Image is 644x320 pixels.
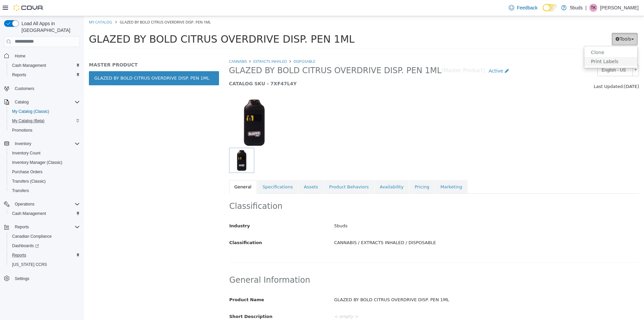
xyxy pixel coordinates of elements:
[19,20,80,34] span: Load All Apps in [GEOGRAPHIC_DATA]
[15,99,29,105] span: Catalog
[9,71,29,79] a: Reports
[600,4,639,12] p: [PERSON_NAME]
[351,164,384,178] a: Marketing
[9,168,80,176] span: Purchase Orders
[7,250,83,260] button: Reports
[9,242,42,250] a: Dashboards
[9,187,80,195] span: Transfers
[15,201,35,207] span: Operations
[245,204,560,216] div: 5buds
[12,211,46,216] span: Cash Management
[9,177,48,185] a: Transfers (Classic)
[514,49,546,59] span: English - US
[12,188,29,193] span: Transfers
[12,243,39,248] span: Dashboards
[245,221,560,233] div: CANNABIS / EXTRACTS INHALED / DISPOSABLE
[4,48,80,301] nav: Complex example
[145,43,163,48] a: CANNABIS
[169,43,203,48] a: EXTRACTS INHALED
[146,298,189,303] span: Short Description
[9,232,54,240] a: Canadian Compliance
[9,251,29,259] a: Reports
[405,52,419,57] span: Active
[15,141,31,146] span: Inventory
[9,149,80,157] span: Inventory Count
[9,126,35,134] a: Promotions
[12,109,49,114] span: My Catalog (Classic)
[500,41,553,50] a: Print Labels
[12,200,37,208] button: Operations
[517,4,537,11] span: Feedback
[146,259,555,269] h2: General Information
[36,3,127,8] span: GLAZED BY BOLD CITRUS OVERDRIVE DISP. PEN 1ML
[210,43,231,48] a: DISPOSABLE
[325,164,351,178] a: Pricing
[1,84,83,93] button: Customers
[15,224,29,230] span: Reports
[12,140,80,148] span: Inventory
[12,98,80,106] span: Catalog
[145,164,173,178] a: General
[146,185,555,195] h2: Classification
[506,1,540,14] a: Feedback
[15,276,29,281] span: Settings
[145,64,450,71] h5: CATALOG SKU - 7XF47L4Y
[290,164,325,178] a: Availability
[146,224,178,229] span: Classification
[9,177,80,185] span: Transfers (Classic)
[9,71,80,79] span: Reports
[12,169,43,175] span: Purchase Orders
[15,86,34,91] span: Customers
[510,68,540,73] span: Last Updated:
[9,61,49,70] a: Cash Management
[9,158,65,167] a: Inventory Manager (Classic)
[589,4,597,12] div: Toni Kytwayhat
[12,85,37,93] a: Customers
[9,126,80,134] span: Promotions
[5,55,135,69] a: GLAZED BY BOLD CITRUS OVERDRIVE DISP. PEN 1ML
[13,4,44,11] img: Cova
[12,200,80,208] span: Operations
[145,81,196,132] img: 150
[9,210,80,218] span: Cash Management
[12,275,32,283] a: Settings
[7,177,83,186] button: Transfers (Classic)
[9,117,80,125] span: My Catalog (Beta)
[5,17,271,29] span: GLAZED BY BOLD CITRUS OVERDRIVE DISP. PEN 1ML
[570,4,583,12] p: 5buds
[9,261,50,269] a: [US_STATE] CCRS
[591,4,596,12] span: TK
[358,52,401,57] small: [Master Product]
[500,32,553,41] a: Clone
[1,51,83,61] button: Home
[7,148,83,158] button: Inventory Count
[7,167,83,177] button: Purchase Orders
[9,107,80,116] span: My Catalog (Classic)
[173,164,214,178] a: Specifications
[12,262,47,267] span: [US_STATE] CCRS
[7,260,83,269] button: [US_STATE] CCRS
[9,232,80,240] span: Canadian Compliance
[528,17,554,29] button: Tools
[146,207,166,212] span: Industry
[12,72,26,78] span: Reports
[12,234,52,239] span: Canadian Compliance
[7,61,83,70] button: Cash Management
[12,118,45,124] span: My Catalog (Beta)
[146,281,180,286] span: Product Name
[9,261,80,269] span: Washington CCRS
[7,116,83,126] button: My Catalog (Beta)
[12,140,34,148] button: Inventory
[9,117,47,125] a: My Catalog (Beta)
[12,98,31,106] button: Catalog
[12,63,46,68] span: Cash Management
[543,4,558,11] input: Dark Mode
[12,52,80,60] span: Home
[7,209,83,218] button: Cash Management
[7,70,83,80] button: Reports
[7,186,83,195] button: Transfers
[7,107,83,116] button: My Catalog (Classic)
[9,107,52,116] a: My Catalog (Classic)
[12,253,26,258] span: Reports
